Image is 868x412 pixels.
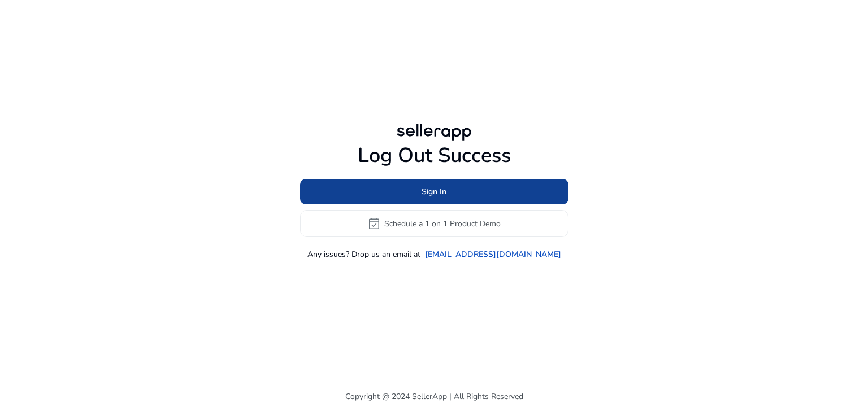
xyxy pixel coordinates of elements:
[300,143,568,168] h1: Log Out Success
[422,186,446,198] span: Sign In
[367,217,381,230] span: event_available
[307,248,420,260] p: Any issues? Drop us an email at
[300,210,568,237] button: event_availableSchedule a 1 on 1 Product Demo
[300,179,568,204] button: Sign In
[425,248,561,260] a: [EMAIL_ADDRESS][DOMAIN_NAME]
